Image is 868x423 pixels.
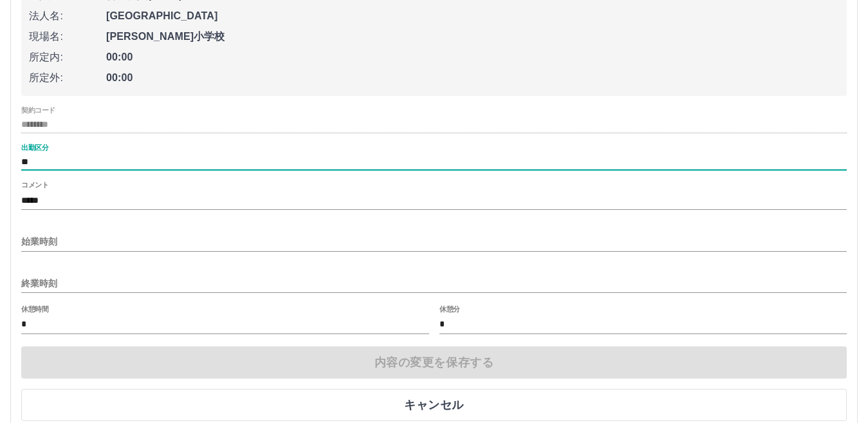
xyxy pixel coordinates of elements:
[29,8,106,24] span: 法人名:
[29,70,106,86] span: 所定外:
[439,304,460,314] label: 休憩分
[106,70,839,86] span: 00:00
[106,8,839,24] span: [GEOGRAPHIC_DATA]
[21,180,48,190] label: コメント
[21,389,847,421] button: キャンセル
[29,29,106,44] span: 現場名:
[21,304,48,314] label: 休憩時間
[106,50,839,65] span: 00:00
[29,50,106,65] span: 所定内:
[106,29,839,44] span: [PERSON_NAME]小学校
[21,106,55,115] label: 契約コード
[21,143,48,153] label: 出勤区分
